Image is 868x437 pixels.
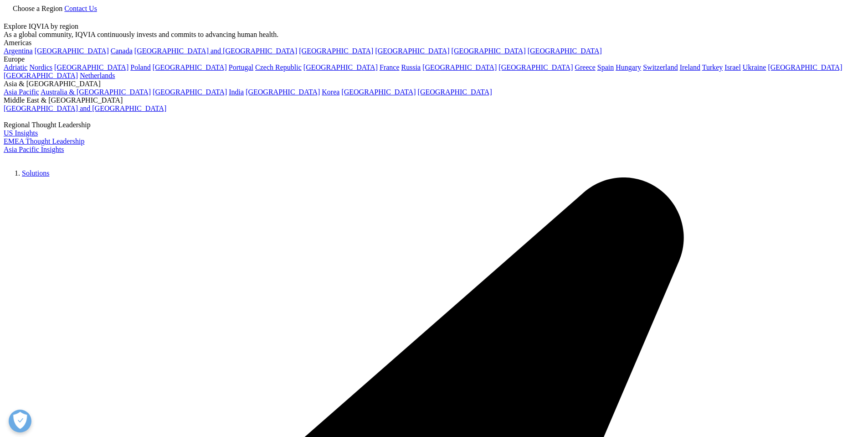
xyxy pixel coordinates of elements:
[422,63,497,71] a: [GEOGRAPHIC_DATA]
[22,169,49,177] a: Solutions
[153,88,227,96] a: [GEOGRAPHIC_DATA]
[229,88,244,96] a: India
[54,63,128,71] a: [GEOGRAPHIC_DATA]
[29,63,52,71] a: Nordics
[4,80,864,88] div: Asia & [GEOGRAPHIC_DATA]
[528,47,602,55] a: [GEOGRAPHIC_DATA]
[616,63,641,71] a: Hungary
[80,72,115,79] a: Netherlands
[4,39,864,47] div: Americas
[322,88,339,96] a: Korea
[643,63,678,71] a: Switzerland
[35,47,109,55] a: [GEOGRAPHIC_DATA]
[4,121,864,129] div: Regional Thought Leadership
[724,63,741,71] a: Israel
[702,63,723,71] a: Turkey
[299,47,373,55] a: [GEOGRAPHIC_DATA]
[4,137,84,145] a: EMEA Thought Leadership
[303,63,378,71] a: [GEOGRAPHIC_DATA]
[4,47,33,55] a: Argentina
[597,63,614,71] a: Spain
[64,5,97,12] a: Contact Us
[153,63,227,71] a: [GEOGRAPHIC_DATA]
[130,63,150,71] a: Poland
[4,72,78,79] a: [GEOGRAPHIC_DATA]
[229,63,253,71] a: Portugal
[13,5,62,12] span: Choose a Region
[111,47,133,55] a: Canada
[401,63,421,71] a: Russia
[380,63,400,71] a: France
[418,88,492,96] a: [GEOGRAPHIC_DATA]
[4,55,864,63] div: Europe
[41,88,151,96] a: Australia & [GEOGRAPHIC_DATA]
[375,47,449,55] a: [GEOGRAPHIC_DATA]
[575,63,595,71] a: Greece
[4,96,864,104] div: Middle East & [GEOGRAPHIC_DATA]
[743,63,766,71] a: Ukraine
[4,63,27,71] a: Adriatic
[4,31,864,39] div: As a global community, IQVIA continuously invests and commits to advancing human health.
[341,88,416,96] a: [GEOGRAPHIC_DATA]
[4,146,64,153] a: Asia Pacific Insights
[680,63,700,71] a: Ireland
[246,88,320,96] a: [GEOGRAPHIC_DATA]
[768,63,842,71] a: [GEOGRAPHIC_DATA]
[498,63,573,71] a: [GEOGRAPHIC_DATA]
[9,410,31,432] button: Open Preferences
[4,104,166,112] a: [GEOGRAPHIC_DATA] and [GEOGRAPHIC_DATA]
[134,47,297,55] a: [GEOGRAPHIC_DATA] and [GEOGRAPHIC_DATA]
[4,88,39,96] a: Asia Pacific
[452,47,526,55] a: [GEOGRAPHIC_DATA]
[4,129,38,137] a: US Insights
[255,63,302,71] a: Czech Republic
[4,22,864,31] div: Explore IQVIA by region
